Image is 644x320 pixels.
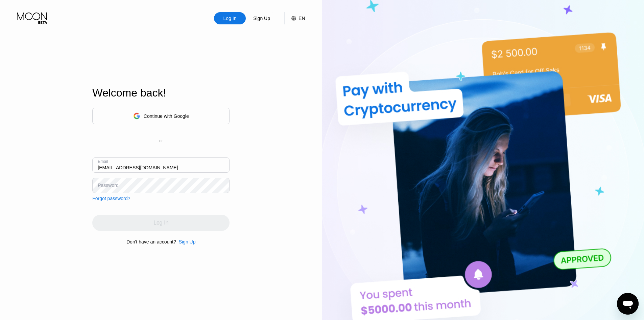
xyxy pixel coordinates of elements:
div: Password [98,183,118,188]
div: Continue with Google [144,113,189,119]
div: Forgot password? [92,196,130,201]
div: or [159,138,163,143]
div: Log In [214,12,246,24]
div: Sign Up [253,15,271,22]
iframe: Button to launch messaging window [617,293,639,315]
div: EN [299,16,305,21]
div: Don't have an account? [126,239,176,244]
div: Welcome back! [92,87,230,99]
div: Sign Up [176,239,196,244]
div: Continue with Google [92,108,230,124]
div: Log In [223,15,237,22]
div: EN [284,12,305,24]
div: Sign Up [179,239,196,244]
div: Email [98,159,108,164]
div: Sign Up [246,12,278,24]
